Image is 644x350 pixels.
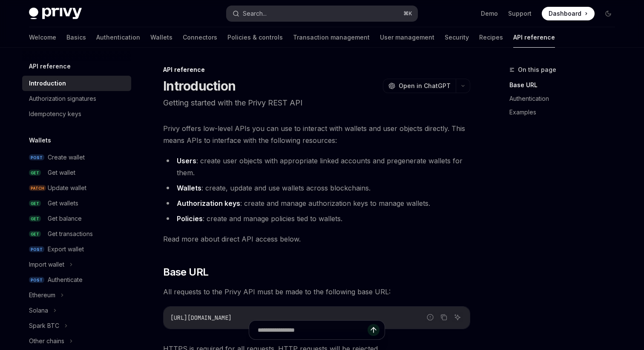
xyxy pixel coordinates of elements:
span: Privy offers low-level APIs you can use to interact with wallets and user objects directly. This ... [163,122,470,146]
span: GET [29,200,41,207]
div: Introduction [29,78,66,88]
div: Ethereum [29,290,55,300]
div: Import wallet [29,259,64,270]
span: Read more about direct API access below. [163,233,470,245]
a: API reference [513,27,555,48]
li: : create and manage authorization keys to manage wallets. [163,197,470,209]
strong: Users [177,157,196,165]
button: Other chains [22,333,131,349]
a: Policies & controls [227,27,283,48]
strong: Authorization keys [177,199,240,208]
button: Search...⌘K [227,6,417,21]
span: GET [29,170,41,176]
div: Export wallet [48,244,84,254]
div: Get wallets [48,198,78,208]
div: API reference [163,65,470,74]
li: : create, update and use wallets across blockchains. [163,182,470,194]
a: POSTExport wallet [22,242,131,257]
div: Authenticate [48,275,83,285]
span: POST [29,277,44,283]
span: Dashboard [549,9,581,18]
a: Dashboard [542,7,595,20]
a: Authentication [509,92,622,105]
div: Idempotency keys [29,109,81,119]
a: POSTCreate wallet [22,150,131,165]
span: [URL][DOMAIN_NAME] [170,314,232,322]
a: Transaction management [293,27,370,48]
span: POST [29,154,44,161]
span: POST [29,246,44,253]
a: Authentication [96,27,140,48]
span: GET [29,216,41,222]
a: GETGet balance [22,211,131,226]
span: ⌘ K [403,10,412,17]
strong: Wallets [177,184,201,192]
a: GETGet wallets [22,196,131,211]
div: Solana [29,305,48,316]
a: POSTAuthenticate [22,272,131,287]
button: Toggle dark mode [601,7,615,20]
h5: API reference [29,61,71,71]
a: Support [508,9,532,18]
button: Spark BTC [22,318,131,333]
input: Ask a question... [258,321,368,339]
span: All requests to the Privy API must be made to the following base URL: [163,286,470,298]
a: Authorization signatures [22,91,131,106]
li: : create user objects with appropriate linked accounts and pregenerate wallets for them. [163,155,470,179]
a: GETGet transactions [22,226,131,242]
a: Demo [481,9,498,18]
div: Create wallet [48,152,85,162]
button: Ask AI [452,312,463,323]
a: Wallets [150,27,172,48]
div: Authorization signatures [29,94,96,104]
img: dark logo [29,8,82,20]
button: Copy the contents from the code block [438,312,449,323]
h1: Introduction [163,78,236,94]
div: Other chains [29,336,64,346]
span: On this page [518,65,556,75]
a: Idempotency keys [22,106,131,122]
strong: Policies [177,214,203,223]
span: Open in ChatGPT [399,82,451,90]
button: Ethereum [22,287,131,303]
li: : create and manage policies tied to wallets. [163,213,470,225]
p: Getting started with the Privy REST API [163,97,470,109]
a: User management [380,27,434,48]
span: GET [29,231,41,237]
a: Security [445,27,469,48]
h5: Wallets [29,135,51,145]
a: Connectors [183,27,217,48]
div: Update wallet [48,183,86,193]
div: Get wallet [48,168,75,178]
div: Spark BTC [29,321,59,331]
a: Basics [66,27,86,48]
span: Base URL [163,265,208,279]
a: Examples [509,105,622,119]
button: Report incorrect code [425,312,436,323]
a: Welcome [29,27,56,48]
button: Send message [368,324,379,336]
a: Recipes [479,27,503,48]
div: Get transactions [48,229,93,239]
div: Search... [243,9,267,19]
button: Open in ChatGPT [383,79,456,93]
a: PATCHUpdate wallet [22,180,131,196]
a: GETGet wallet [22,165,131,180]
button: Solana [22,303,131,318]
button: Import wallet [22,257,131,272]
div: Get balance [48,213,82,224]
a: Introduction [22,76,131,91]
span: PATCH [29,185,46,191]
a: Base URL [509,78,622,92]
